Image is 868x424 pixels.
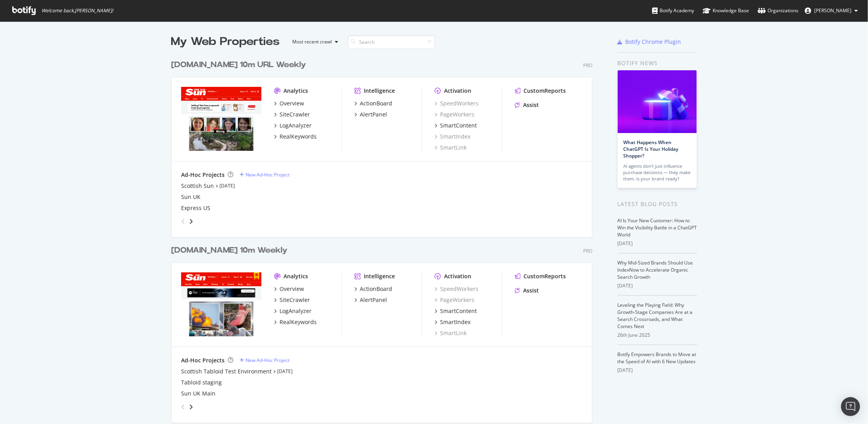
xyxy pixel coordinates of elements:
div: SmartContent [440,122,477,129]
div: [DOMAIN_NAME] 10m URL Weekly [171,59,306,71]
div: SmartIndex [440,318,471,326]
div: [DOMAIN_NAME] 10m Weekly [171,245,287,256]
div: Analytics [284,87,308,95]
a: SmartLink [435,144,467,152]
a: SmartIndex [435,133,471,141]
a: What Happens When ChatGPT Is Your Holiday Shopper? [624,139,679,159]
div: New Ad-Hoc Project [246,357,289,364]
div: [DATE] [618,367,697,374]
a: Why Mid-Sized Brands Should Use IndexNow to Accelerate Organic Search Growth [618,259,693,280]
div: Analytics [284,272,308,280]
a: SmartIndex [435,318,471,326]
div: angle-left [178,401,188,413]
a: Assist [515,287,539,295]
a: Scottish Tabloid Test Environment [181,368,272,375]
div: Botify Academy [652,7,694,15]
div: Ad-Hoc Projects [181,171,225,179]
a: SmartContent [435,122,477,129]
div: Botify Chrome Plugin [626,38,681,46]
span: Welcome back, [PERSON_NAME] ! [42,8,113,14]
div: AlertPanel [360,111,387,118]
a: Leveling the Playing Field: Why Growth-Stage Companies Are at a Search Crossroads, and What Comes... [618,302,693,330]
div: CustomReports [524,87,566,95]
div: LogAnalyzer [280,122,312,129]
button: [PERSON_NAME] [798,4,864,17]
div: Activation [444,87,471,95]
a: New Ad-Hoc Project [240,171,289,178]
button: Most recent crawl [286,36,342,48]
a: SiteCrawler [274,111,310,118]
div: AI agents don’t just influence purchase decisions — they make them. Is your brand ready? [624,163,691,182]
img: www.TheSun.co.uk [181,272,261,336]
a: PageWorkers [435,111,475,118]
a: Overview [274,99,304,107]
a: [DOMAIN_NAME] 10m URL Weekly [171,59,309,71]
div: Pro [583,62,592,69]
div: Assist [523,101,539,109]
a: SpeedWorkers [435,99,478,107]
a: Assist [515,101,539,109]
div: LogAnalyzer [280,307,312,315]
div: Intelligence [364,272,395,280]
a: SpeedWorkers [435,285,478,293]
a: [DOMAIN_NAME] 10m Weekly [171,245,291,256]
div: SiteCrawler [280,111,310,118]
div: Open Intercom Messenger [841,397,860,416]
span: Richard Deng [814,7,851,14]
a: LogAnalyzer [274,122,312,129]
div: SiteCrawler [280,296,310,304]
div: 26th June 2025 [618,332,697,339]
div: Organizations [758,7,798,15]
div: angle-right [188,218,194,225]
a: PageWorkers [435,296,475,304]
a: Sun UK Main [181,390,216,398]
div: angle-right [188,403,194,411]
a: AlertPanel [354,111,387,118]
a: [DATE] [219,182,235,189]
a: LogAnalyzer [274,307,312,315]
a: New Ad-Hoc Project [240,357,289,364]
div: Pro [583,248,592,254]
a: Overview [274,285,304,293]
div: Latest Blog Posts [618,200,697,208]
a: RealKeywords [274,133,317,141]
a: Botify Empowers Brands to Move at the Speed of AI with 6 New Updates [618,351,696,365]
div: Most recent crawl [293,39,332,44]
a: SmartLink [435,329,467,337]
div: ActionBoard [360,285,392,293]
a: Botify Chrome Plugin [618,38,681,46]
a: AlertPanel [354,296,387,304]
div: Assist [523,287,539,295]
img: www.The-Sun.com [181,87,261,151]
div: [DATE] [618,282,697,289]
div: CustomReports [524,272,566,280]
div: Overview [280,285,304,293]
a: CustomReports [515,87,566,95]
div: My Web Properties [171,34,280,50]
a: Scottish Sun [181,182,214,190]
div: angle-left [178,215,188,228]
a: CustomReports [515,272,566,280]
div: Knowledge Base [703,7,749,15]
input: Search [348,35,435,49]
div: SmartContent [440,307,477,315]
a: Sun UK [181,193,200,201]
a: Express US [181,204,210,212]
a: RealKeywords [274,318,317,326]
a: Tabloid staging [181,379,222,386]
div: New Ad-Hoc Project [246,171,289,178]
div: Ad-Hoc Projects [181,356,225,364]
a: ActionBoard [354,99,392,107]
div: Intelligence [364,87,395,95]
a: [DATE] [277,368,293,375]
a: AI Is Your New Customer: How to Win the Visibility Battle in a ChatGPT World [618,217,697,238]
